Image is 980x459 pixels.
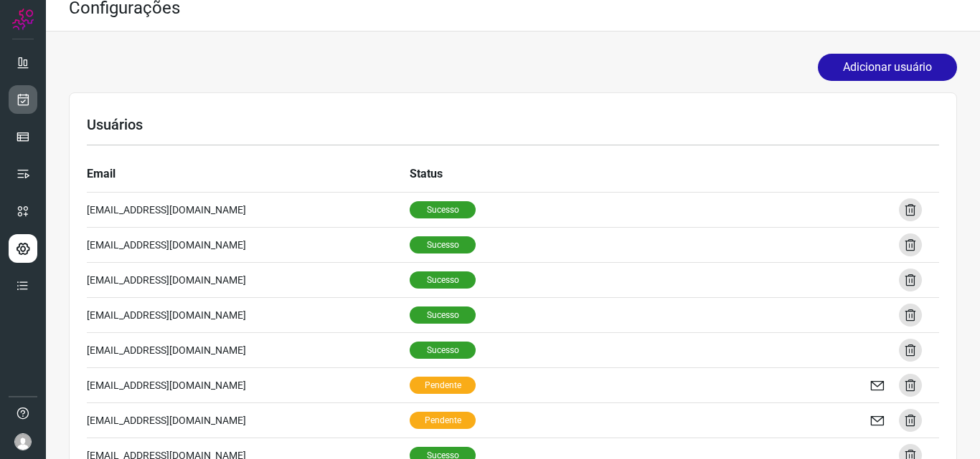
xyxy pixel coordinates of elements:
[87,192,410,227] td: [EMAIL_ADDRESS][DOMAIN_NAME]
[410,412,476,429] span: Pendente
[14,433,32,450] img: avatar-user-boy.jpg
[87,116,939,133] h3: Usuários
[87,157,410,192] th: Email
[410,201,476,218] span: Sucesso
[410,306,476,324] span: Sucesso
[410,157,476,192] th: Status
[87,332,410,367] td: [EMAIL_ADDRESS][DOMAIN_NAME]
[87,262,410,297] td: [EMAIL_ADDRESS][DOMAIN_NAME]
[410,236,476,253] span: Sucesso
[87,227,410,262] td: [EMAIL_ADDRESS][DOMAIN_NAME]
[818,54,957,81] button: Adicionar usuário
[87,402,410,438] td: [EMAIL_ADDRESS][DOMAIN_NAME]
[87,367,410,402] td: [EMAIL_ADDRESS][DOMAIN_NAME]
[410,342,476,359] span: Sucesso
[410,271,476,289] span: Sucesso
[410,377,476,394] span: Pendente
[12,9,34,30] img: Logo
[87,297,410,332] td: [EMAIL_ADDRESS][DOMAIN_NAME]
